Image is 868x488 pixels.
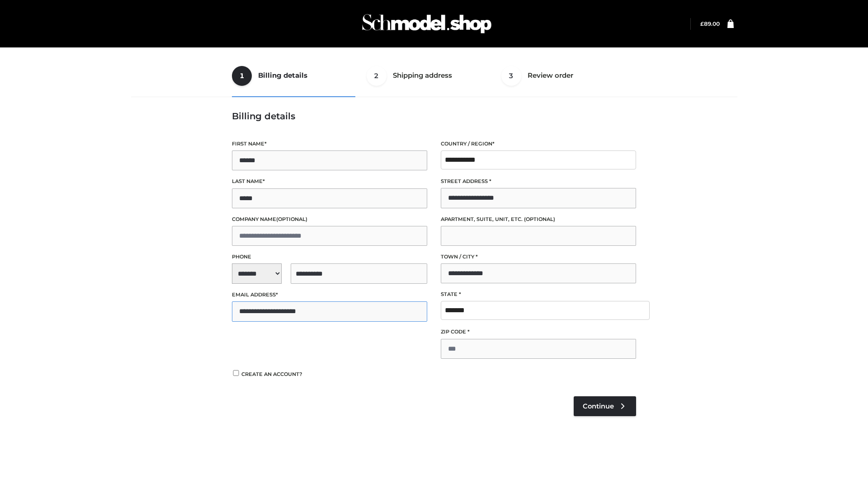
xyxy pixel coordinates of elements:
h3: Billing details [232,111,636,122]
label: Phone [232,253,427,261]
label: Town / City [441,253,636,261]
label: Email address [232,291,427,299]
span: Continue [583,402,614,410]
a: £89.00 [700,20,720,27]
label: Company name [232,215,427,224]
input: Create an account? [232,370,240,376]
label: ZIP Code [441,328,636,336]
label: Street address [441,177,636,186]
label: Last name [232,177,427,186]
label: Country / Region [441,140,636,148]
span: (optional) [276,216,307,222]
bdi: 89.00 [700,20,720,27]
label: First name [232,140,427,148]
a: Continue [574,396,636,416]
label: State [441,290,636,299]
span: Create an account? [241,371,302,377]
span: £ [700,20,704,27]
span: (optional) [524,216,555,222]
label: Apartment, suite, unit, etc. [441,215,636,224]
img: Schmodel Admin 964 [359,6,495,42]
